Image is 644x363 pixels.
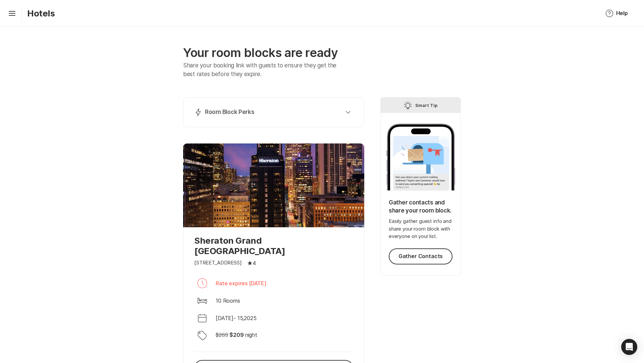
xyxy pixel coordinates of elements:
button: Help [597,5,636,21]
button: Gather Contacts [389,248,452,264]
p: [DATE] - 15 , 2025 [216,314,257,322]
button: Room Block Perks [192,106,356,119]
p: 4 [253,259,256,267]
p: 10 Rooms [216,297,240,305]
p: night [245,331,257,339]
p: Share your booking link with guests to ensure they get the best rates before they expire. [183,61,346,78]
p: Easily gather guest info and share your room block with everyone on your list. [389,218,452,240]
p: $ 209 [229,331,244,339]
p: Room Block Perks [205,108,255,116]
p: Sheraton Grand [GEOGRAPHIC_DATA] [194,235,353,256]
p: Your room blocks are ready [183,46,364,60]
p: [STREET_ADDRESS] [194,259,242,267]
div: Open Intercom Messenger [621,339,637,355]
p: Smart Tip [415,101,437,109]
p: Hotels [27,8,55,18]
p: Rate expires [DATE] [216,279,267,287]
p: $ 269 [216,331,228,339]
p: Gather contacts and share your room block. [389,199,452,215]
